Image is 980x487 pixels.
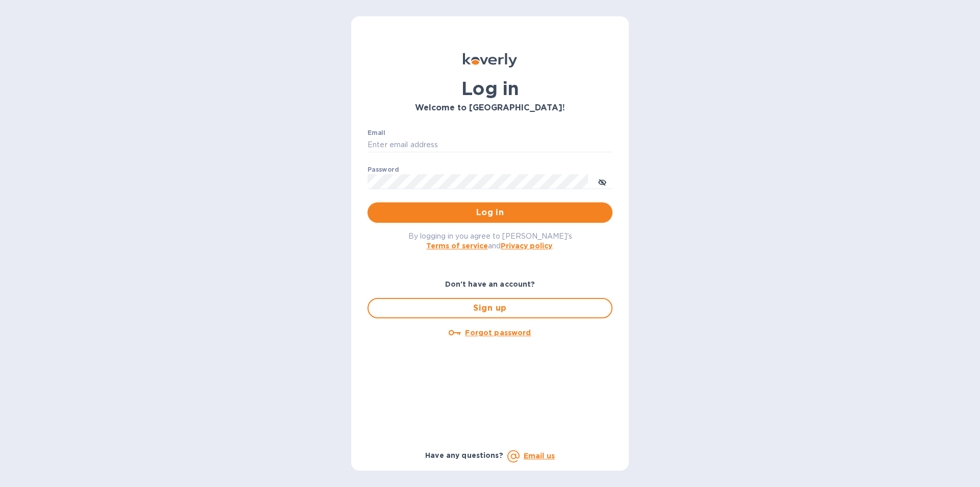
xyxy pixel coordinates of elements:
[367,103,612,113] h3: Welcome to [GEOGRAPHIC_DATA]!
[408,232,572,250] span: By logging in you agree to [PERSON_NAME]'s and .
[367,137,612,153] input: Enter email address
[524,452,555,460] a: Email us
[367,130,385,136] label: Email
[367,298,612,318] button: Sign up
[592,171,612,192] button: toggle password visibility
[426,242,488,250] a: Terms of service
[465,329,531,337] u: Forgot password
[463,53,517,67] img: Koverly
[501,242,552,250] a: Privacy policy
[445,280,535,288] b: Don't have an account?
[367,167,399,173] label: Password
[376,206,604,219] span: Log in
[377,302,603,314] span: Sign up
[367,78,612,99] h1: Log in
[425,451,503,459] b: Have any questions?
[367,202,612,223] button: Log in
